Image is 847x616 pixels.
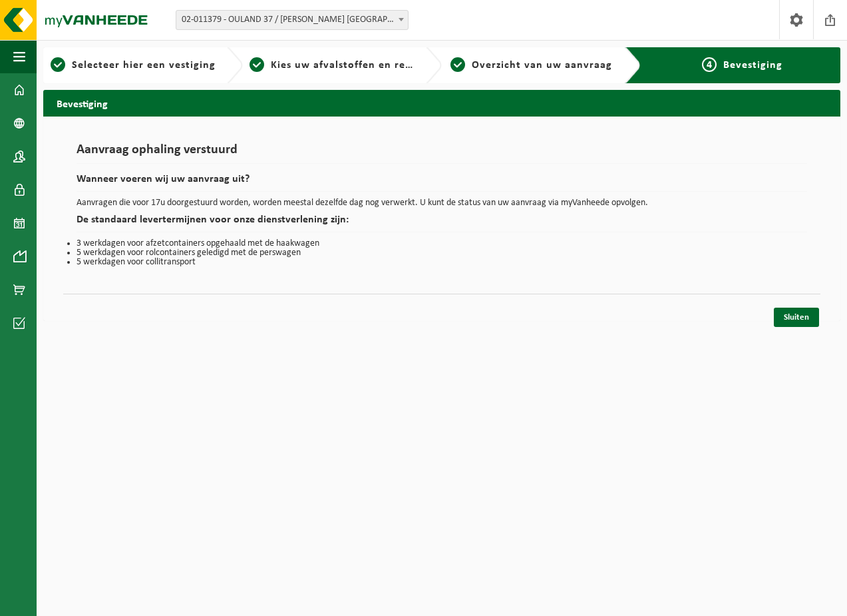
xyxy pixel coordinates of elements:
span: 1 [51,57,65,72]
p: Aanvragen die voor 17u doorgestuurd worden, worden meestal dezelfde dag nog verwerkt. U kunt de s... [77,198,807,208]
h2: Bevestiging [43,90,840,116]
span: 4 [702,57,717,72]
span: 02-011379 - OULAND 37 / C. STEINWEG BELGIUM NV - ANTWERPEN [176,11,408,29]
li: 5 werkdagen voor rolcontainers geledigd met de perswagen [77,248,807,258]
li: 5 werkdagen voor collitransport [77,258,807,267]
span: 3 [450,57,465,72]
span: Overzicht van uw aanvraag [472,60,612,71]
span: Selecteer hier een vestiging [72,60,216,71]
h2: Wanneer voeren wij uw aanvraag uit? [77,174,807,192]
a: Sluiten [774,308,819,327]
span: Kies uw afvalstoffen en recipiënten [271,60,454,71]
h1: Aanvraag ophaling verstuurd [77,143,807,164]
span: 02-011379 - OULAND 37 / C. STEINWEG BELGIUM NV - ANTWERPEN [176,10,409,30]
h2: De standaard levertermijnen voor onze dienstverlening zijn: [77,214,807,232]
a: 3Overzicht van uw aanvraag [448,57,615,73]
span: 2 [250,57,264,72]
span: Bevestiging [723,60,782,71]
a: 1Selecteer hier een vestiging [50,57,216,73]
a: 2Kies uw afvalstoffen en recipiënten [250,57,416,73]
li: 3 werkdagen voor afzetcontainers opgehaald met de haakwagen [77,239,807,248]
